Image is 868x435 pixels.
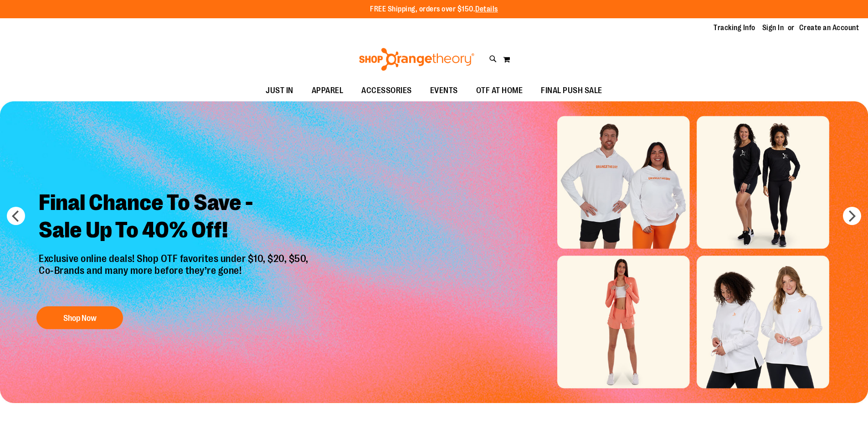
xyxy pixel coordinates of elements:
[370,4,498,15] p: FREE Shipping, orders over $150.
[541,80,602,101] span: FINAL PUSH SALE
[352,80,421,101] a: ACCESSORIES
[421,80,467,101] a: EVENTS
[714,23,755,33] a: Tracking Info
[32,253,318,298] p: Exclusive online deals! Shop OTF favorites under $10, $20, $50, Co-Brands and many more before th...
[475,5,498,13] a: Details
[430,80,458,101] span: EVENTS
[476,80,523,101] span: OTF AT HOME
[762,23,784,33] a: Sign In
[799,23,859,33] a: Create an Account
[358,48,476,71] img: Shop Orangetheory
[7,207,25,225] button: prev
[257,80,303,101] a: JUST IN
[32,182,318,334] a: Final Chance To Save -Sale Up To 40% Off! Exclusive online deals! Shop OTF favorites under $10, $...
[32,182,318,253] h2: Final Chance To Save - Sale Up To 40% Off!
[36,306,123,329] button: Shop Now
[303,80,353,101] a: APPAREL
[532,80,611,101] a: FINAL PUSH SALE
[843,207,861,225] button: next
[361,80,412,101] span: ACCESSORIES
[266,80,293,101] span: JUST IN
[467,80,532,101] a: OTF AT HOME
[312,80,344,101] span: APPAREL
